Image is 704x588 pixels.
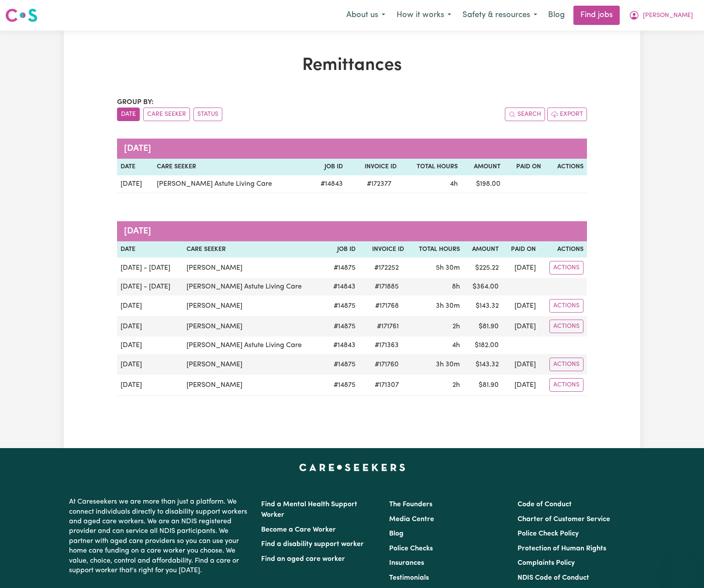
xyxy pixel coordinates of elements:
button: sort invoices by date [117,108,140,121]
span: # 171885 [369,282,404,292]
th: Actions [539,241,587,258]
td: $ 81.90 [463,316,502,337]
span: Group by: [117,99,154,106]
td: # 14843 [325,278,359,296]
a: Insurances [389,560,424,567]
td: [PERSON_NAME] Astute Living Care [183,337,325,354]
span: # 171760 [369,359,404,370]
span: 8 hours [452,283,460,290]
a: Code of Conduct [518,501,572,508]
td: $ 198.00 [461,175,504,193]
a: Blog [389,530,404,537]
td: $ 143.32 [463,354,502,375]
button: sort invoices by care seeker [143,108,190,121]
td: [DATE] [117,375,183,396]
a: Find a disability support worker [261,541,364,548]
span: [PERSON_NAME] [643,11,693,21]
span: 2 hours [452,323,460,330]
td: [PERSON_NAME] [183,316,325,337]
a: Careseekers home page [299,464,405,471]
button: Search [505,108,545,121]
th: Date [117,159,153,175]
a: Media Centre [389,516,434,523]
span: 4 hours [450,181,458,188]
span: 2 hours [452,382,460,389]
td: [DATE] [117,337,183,354]
a: NDIS Code of Conduct [518,574,589,581]
button: My Account [623,6,699,24]
td: # 14843 [309,175,346,193]
td: [DATE] [502,375,539,396]
td: $ 225.22 [463,257,502,278]
td: [DATE] [502,354,539,375]
td: [PERSON_NAME] [183,296,325,316]
td: $ 182.00 [463,337,502,354]
span: # 172252 [369,263,404,273]
td: [DATE] - [DATE] [117,278,183,296]
span: 3 hours 30 minutes [436,303,460,310]
span: # 171761 [372,321,404,332]
td: $ 143.32 [463,296,502,316]
a: Charter of Customer Service [518,516,610,523]
a: Police Checks [389,545,433,552]
th: Job ID [325,241,359,258]
a: Protection of Human Rights [518,545,606,552]
a: Police Check Policy [518,530,579,537]
td: [DATE] [502,296,539,316]
td: [DATE] - [DATE] [117,257,183,278]
td: [DATE] [117,175,153,193]
button: About us [341,6,391,24]
button: sort invoices by paid status [193,108,222,121]
td: [PERSON_NAME] Astute Living Care [153,175,309,193]
a: Blog [543,6,570,25]
iframe: Button to launch messaging window [669,553,697,581]
td: [DATE] [117,296,183,316]
caption: [DATE] [117,221,587,241]
td: # 14875 [325,375,359,396]
button: Actions [549,261,583,275]
span: # 171307 [369,380,404,390]
th: Paid On [504,159,545,175]
a: Testimonials [389,574,429,581]
button: Actions [549,320,583,333]
th: Job ID [309,159,346,175]
td: [PERSON_NAME] [183,257,325,278]
th: Date [117,241,183,258]
span: # 171768 [370,301,404,311]
td: [DATE] [117,354,183,375]
td: [DATE] [502,316,539,337]
td: $ 81.90 [463,375,502,396]
th: Amount [461,159,504,175]
td: # 14875 [325,354,359,375]
td: $ 364.00 [463,278,502,296]
td: # 14875 [325,296,359,316]
th: Paid On [502,241,539,258]
a: Find a Mental Health Support Worker [261,501,357,518]
p: At Careseekers we are more than just a platform. We connect individuals directly to disability su... [69,494,251,579]
td: # 14843 [325,337,359,354]
th: Care Seeker [153,159,309,175]
th: Invoice ID [346,159,400,175]
button: Actions [549,378,583,392]
th: Actions [545,159,587,175]
a: Find jobs [573,6,620,25]
span: 5 hours 30 minutes [436,264,460,271]
span: 4 hours [452,342,460,349]
th: Total Hours [400,159,461,175]
button: Safety & resources [457,6,543,24]
span: # 171363 [369,340,404,351]
th: Invoice ID [359,241,407,258]
a: Become a Care Worker [261,526,336,533]
caption: [DATE] [117,139,587,159]
a: Careseekers logo [5,5,38,25]
td: [PERSON_NAME] [183,354,325,375]
th: Care Seeker [183,241,325,258]
button: Actions [549,299,583,313]
button: Export [547,108,587,121]
th: Total Hours [407,241,463,258]
a: The Founders [389,501,432,508]
img: Careseekers logo [5,7,38,23]
span: # 172377 [362,179,397,189]
td: [DATE] [117,316,183,337]
span: 3 hours 30 minutes [436,361,460,368]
